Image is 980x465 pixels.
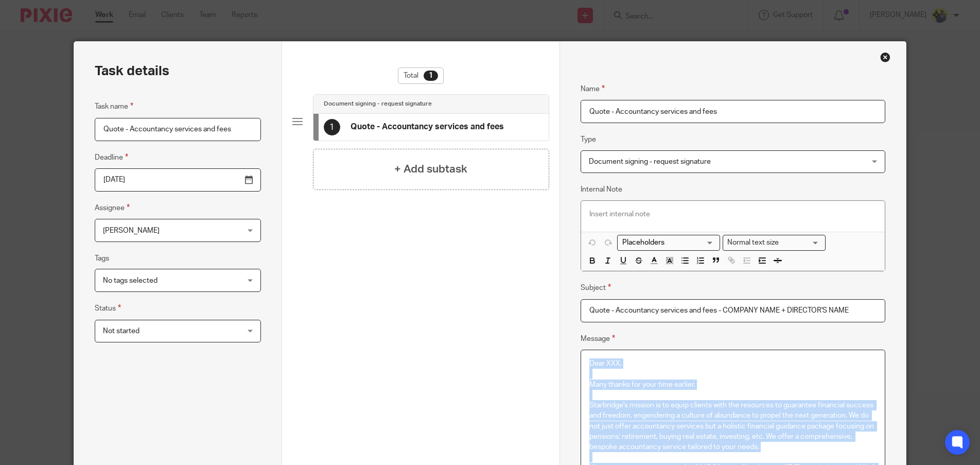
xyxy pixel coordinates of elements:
div: 1 [324,119,340,135]
label: Deadline [95,151,128,163]
label: Internal Note [581,184,622,195]
p: Many thanks for your time earlier. [589,380,877,390]
label: Tags [95,253,109,264]
div: Placeholders [617,235,720,251]
h4: Document signing - request signature [324,100,432,108]
input: Pick a date [95,168,261,192]
span: Not started [103,328,139,335]
h2: Task details [95,62,169,80]
label: Name [581,83,605,95]
h4: + Add subtask [394,161,467,177]
label: Message [581,333,615,345]
h4: Quote - Accountancy services and fees [351,122,504,132]
label: Assignee [95,202,130,214]
label: Subject [581,282,611,294]
span: [PERSON_NAME] [103,227,160,234]
div: 1 [424,71,438,81]
div: Search for option [723,235,826,251]
div: Text styles [723,235,826,251]
label: Task name [95,100,133,112]
label: Status [95,302,121,314]
input: Search for option [782,237,819,248]
div: Total [398,67,444,84]
span: No tags selected [103,277,157,284]
div: Search for option [617,235,720,251]
span: Document signing - request signature [589,158,711,165]
input: Search for option [619,237,714,248]
label: Type [581,134,596,145]
div: Close this dialog window [880,52,890,62]
p: Starbridge's mission is to equip clients with the resources to guarantee financial success and fr... [589,400,877,452]
p: Dear XXX, [589,358,877,369]
span: Normal text size [725,237,781,248]
input: Insert subject [581,299,885,322]
input: Task name [95,118,261,141]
